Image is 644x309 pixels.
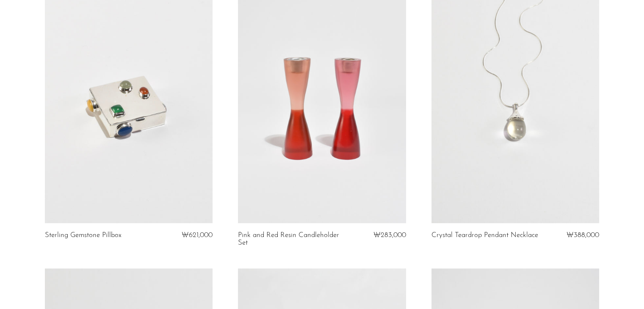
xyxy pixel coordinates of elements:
[238,232,350,247] a: Pink and Red Resin Candleholder Set
[373,232,406,239] span: ₩283,000
[182,232,213,239] span: ₩621,000
[567,232,599,239] span: ₩388,000
[45,232,122,239] a: Sterling Gemstone Pillbox
[431,232,538,239] a: Crystal Teardrop Pendant Necklace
